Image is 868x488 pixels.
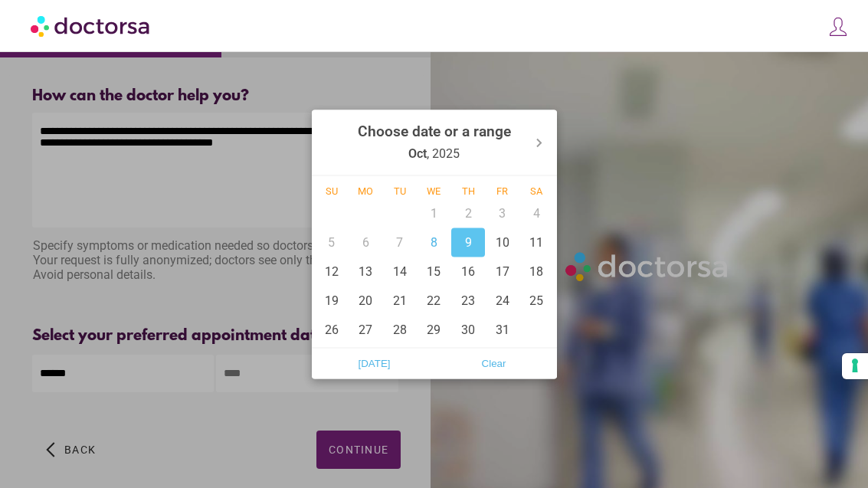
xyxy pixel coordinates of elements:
div: 29 [417,315,451,344]
img: icons8-customer-100.png [827,16,849,38]
div: 14 [383,257,418,286]
div: 26 [315,315,349,344]
div: 27 [349,315,383,344]
div: 12 [315,257,349,286]
div: 3 [485,198,519,228]
div: 4 [519,198,554,228]
div: Mo [349,185,383,196]
div: Sa [519,185,554,196]
div: We [417,185,451,196]
div: 10 [485,228,519,257]
div: Tu [383,185,418,196]
div: 16 [451,257,486,286]
div: 1 [417,198,451,228]
div: 21 [383,286,418,315]
strong: Choose date or a range [358,122,511,139]
div: 11 [519,228,554,257]
div: 23 [451,286,486,315]
button: [DATE] [315,351,434,375]
div: 8 [417,228,451,257]
button: Your consent preferences for tracking technologies [842,353,868,379]
strong: Oct [408,146,427,160]
span: [DATE] [319,352,430,375]
div: 17 [485,257,519,286]
div: 25 [519,286,554,315]
div: 31 [485,315,519,344]
div: 18 [519,257,554,286]
div: 5 [315,228,349,257]
div: 9 [451,228,486,257]
div: 30 [451,315,486,344]
img: Doctorsa.com [31,8,152,43]
div: 22 [417,286,451,315]
div: 13 [349,257,383,286]
button: Clear [434,351,554,375]
div: 20 [349,286,383,315]
div: 2 [451,198,486,228]
div: 6 [349,228,383,257]
div: 28 [383,315,418,344]
div: Su [315,185,349,196]
div: 19 [315,286,349,315]
div: Fr [485,185,519,196]
div: 15 [417,257,451,286]
span: Clear [439,352,549,375]
div: 24 [485,286,519,315]
div: Th [451,185,486,196]
div: , 2025 [358,113,511,172]
div: 7 [383,228,418,257]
